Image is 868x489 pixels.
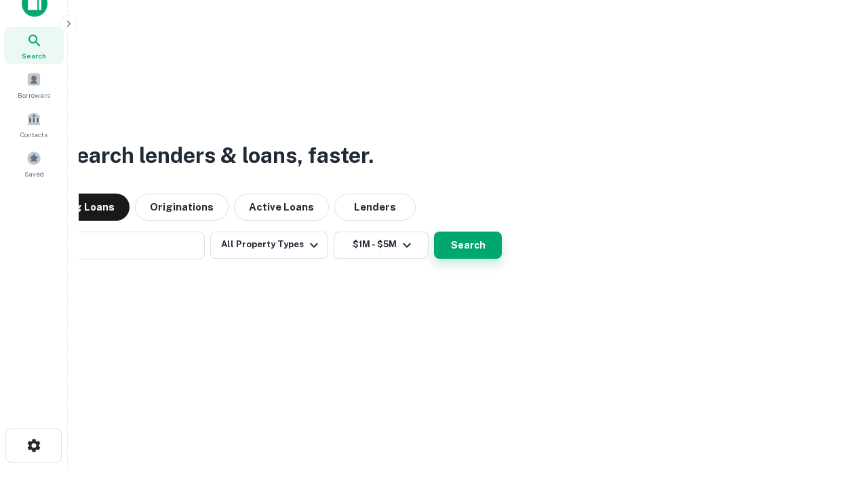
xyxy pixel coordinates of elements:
[20,129,47,140] span: Contacts
[800,337,868,402] iframe: Chat Widget
[4,106,64,143] a: Contacts
[135,194,229,221] button: Originations
[4,145,64,182] a: Saved
[62,139,374,172] h3: Search lenders & loans, faster.
[434,232,502,259] button: Search
[22,50,46,61] span: Search
[334,194,416,221] button: Lenders
[234,194,329,221] button: Active Loans
[4,67,64,103] a: Borrowers
[334,232,429,259] button: $1M - $5M
[4,27,64,64] a: Search
[18,90,50,101] span: Borrowers
[210,232,328,259] button: All Property Types
[24,168,44,179] span: Saved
